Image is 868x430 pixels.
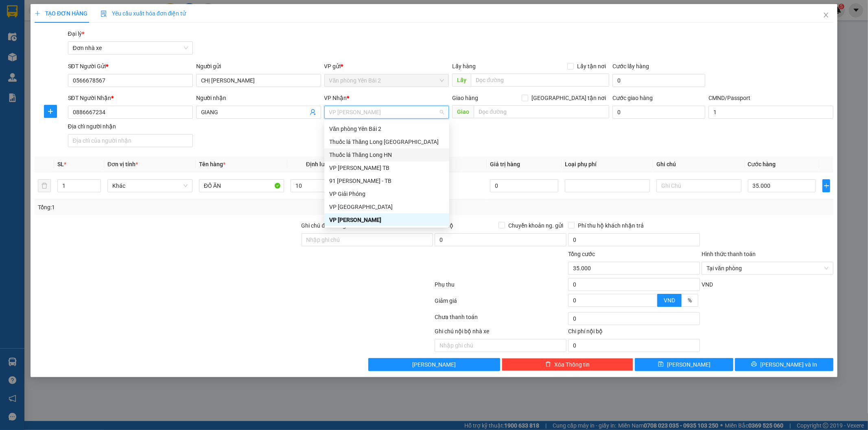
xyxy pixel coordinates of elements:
button: Close [815,4,837,27]
span: Văn phòng Yên Bái 2 [329,74,444,87]
span: plus [823,182,830,189]
span: printer [751,361,757,368]
input: VD: Bàn, Ghế [199,179,284,192]
div: Thuốc lá Thăng Long [GEOGRAPHIC_DATA] [329,137,444,146]
span: TẠO ĐƠN HÀNG [35,10,87,17]
span: Xóa Thông tin [554,360,590,369]
div: Văn phòng Yên Bái 2 [324,122,449,135]
label: Ghi chú đơn hàng [302,222,346,229]
span: Tổng cước [568,251,595,257]
span: close [823,12,829,18]
span: [GEOGRAPHIC_DATA] tận nơi [528,93,609,102]
div: Chi phí nội bộ [568,327,700,339]
span: Định lượng [306,161,335,167]
span: Lấy [452,74,471,87]
input: Dọc đường [471,74,609,87]
span: Thu Hộ [435,222,453,229]
div: Giảm giá [434,296,568,311]
th: Ghi chú [653,156,745,172]
div: VP Giải Phóng [324,187,449,200]
span: Giao hàng [452,95,478,101]
li: Số 10 ngõ 15 Ngọc Hồi, Q.[PERSON_NAME], [GEOGRAPHIC_DATA] [76,20,340,30]
input: Ghi chú đơn hàng [302,233,433,246]
span: [PERSON_NAME] và In [760,360,817,369]
span: Tên hàng [199,161,225,167]
span: VND [702,281,713,288]
div: Người gửi [196,62,321,71]
div: Thuốc lá Thăng Long Thanh Hóa [324,135,449,148]
div: SĐT Người Nhận [68,93,193,102]
div: VP [PERSON_NAME] [329,215,444,224]
div: CMND/Passport [708,93,833,102]
th: Loại phụ phí [562,156,653,172]
div: SĐT Người Gửi [68,62,193,71]
button: delete [38,179,51,192]
span: plus [35,11,40,16]
button: plus [822,179,830,192]
span: VND [664,297,675,304]
span: Đại lý [68,30,84,37]
span: plus [44,108,57,115]
span: Giá trị hàng [490,161,520,167]
div: Phụ thu [434,280,568,294]
b: GỬI : Văn phòng Yên Bái 2 [10,59,143,72]
button: save[PERSON_NAME] [635,358,733,371]
span: Tại văn phòng [706,262,829,274]
div: Thuốc lá Thăng Long HN [329,150,444,159]
input: 0 [490,179,558,192]
div: VP [GEOGRAPHIC_DATA] [329,202,444,211]
span: Yêu cầu xuất hóa đơn điện tử [101,10,186,17]
div: Tổng: 1 [38,203,335,212]
span: Khác [112,180,188,192]
span: Giao [452,105,474,118]
span: VP Nhận [324,95,347,101]
label: Cước giao hàng [612,95,653,101]
div: Thuốc lá Thăng Long HN [324,148,449,161]
button: deleteXóa Thông tin [502,358,634,371]
button: [PERSON_NAME] [368,358,500,371]
div: VP Trần Phú TB [324,161,449,174]
div: VP [PERSON_NAME] TB [329,163,444,172]
span: SL [57,161,64,167]
span: Chuyển khoản ng. gửi [505,221,566,230]
label: Cước lấy hàng [612,63,649,69]
div: Chưa thanh toán [434,313,568,327]
input: Cước lấy hàng [612,74,705,87]
span: Đơn vị tính [107,161,138,167]
input: Cước giao hàng [612,106,705,119]
label: Hình thức thanh toán [702,251,756,257]
div: VP Phù Ninh [324,200,449,213]
div: Văn phòng Yên Bái 2 [329,124,444,133]
span: [PERSON_NAME] [667,360,711,369]
div: Người nhận [196,93,321,102]
span: save [658,361,664,368]
button: plus [44,105,57,118]
input: Dọc đường [474,105,609,118]
input: Địa chỉ của người nhận [68,134,193,147]
img: icon [101,11,107,17]
div: Ghi chú nội bộ nhà xe [435,327,566,339]
div: 91 Đặng Nghiễm - TB [324,174,449,187]
input: Nhập ghi chú [435,339,566,352]
span: Lấy tận nơi [574,62,609,71]
span: Đơn nhà xe [73,42,188,54]
div: VP Giải Phóng [329,189,444,198]
li: Hotline: 19001155 [76,30,340,40]
span: Phí thu hộ khách nhận trả [575,221,647,230]
span: user-add [310,109,316,115]
span: [PERSON_NAME] [412,360,456,369]
button: printer[PERSON_NAME] và In [735,358,833,371]
span: Lấy hàng [452,63,476,69]
span: VP Trần Đại Nghĩa [329,106,444,118]
span: delete [545,361,551,368]
img: logo.jpg [10,10,51,51]
div: Địa chỉ người nhận [68,122,193,131]
input: Ghi Chú [656,179,741,192]
div: 91 [PERSON_NAME] - TB [329,176,444,185]
span: % [688,297,692,304]
div: VP gửi [324,62,449,71]
div: VP Trần Đại Nghĩa [324,213,449,226]
span: Cước hàng [748,161,776,167]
